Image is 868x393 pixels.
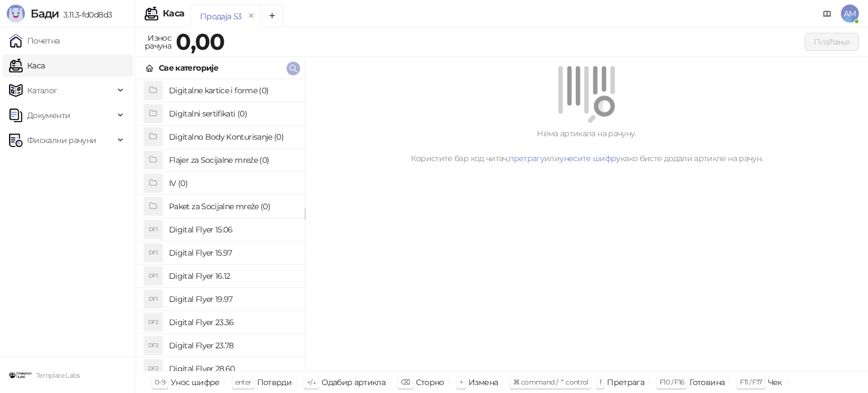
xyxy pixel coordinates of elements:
h4: Digital Flyer 19.97 [169,290,296,308]
a: Почетна [9,29,60,52]
div: Измена [468,375,498,390]
span: Бади [31,7,59,20]
div: Унос шифре [171,375,220,390]
strong: 0,00 [176,28,224,55]
span: Каталог [27,79,58,102]
h4: Digital Flyer 15.97 [169,244,296,262]
a: унесите шифру [559,153,620,163]
div: grid [136,79,305,371]
div: Износ рачуна [142,31,173,53]
div: DF1 [144,244,162,262]
span: 3.11.3-fd0d8d3 [59,10,112,20]
h4: Digital Flyer 28.60 [169,360,296,378]
span: ⌫ [401,378,410,386]
h4: Flajer za Socijalne mreže (0) [169,151,296,169]
div: Сторно [416,375,444,390]
h4: Digital Flyer 16.12 [169,267,296,285]
div: Продаја 53 [200,10,242,23]
h4: Digital Flyer 15.06 [169,221,296,239]
div: DF1 [144,221,162,239]
div: DF1 [144,290,162,308]
h4: Digitalni sertifikati (0) [169,105,296,123]
h4: Digital Flyer 23.36 [169,313,296,331]
h4: Digital Flyer 23.78 [169,336,296,355]
a: Документација [818,5,836,23]
img: Logo [7,5,25,23]
button: remove [244,11,259,21]
span: F10 / F16 [659,378,684,386]
h4: Digitalno Body Konturisanje (0) [169,128,296,146]
img: 64x64-companyLogo-46bbf2fd-0887-484e-a02e-a45a40244bfa.png [9,364,32,386]
h4: Digitalne kartice i forme (0) [169,81,296,100]
a: Каса [9,54,45,77]
span: Фискални рачуни [27,129,96,152]
div: DF2 [144,336,162,355]
button: Add tab [261,5,283,27]
div: DF2 [144,360,162,378]
div: Потврди [257,375,292,390]
small: Template Labs [36,372,80,379]
div: Каса [163,9,184,18]
span: + [459,378,463,386]
span: Документи [27,104,70,127]
a: претрагу [509,153,544,163]
span: AM [841,5,859,23]
span: ↑/↓ [307,378,316,386]
h4: Paket za Socijalne mreže (0) [169,197,296,215]
span: 0-9 [155,378,165,386]
span: enter [235,378,251,386]
div: DF2 [144,313,162,331]
span: F11 / F17 [740,378,762,386]
div: Готовина [689,375,724,390]
div: Све категорије [159,62,218,74]
h4: IV (0) [169,174,296,192]
div: Чек [768,375,782,390]
div: Одабир артикла [322,375,385,390]
div: Нема артикала на рачуну. Користите бар код читач, или како бисте додали артикле на рачун. [319,127,854,165]
span: ⌘ command / ⌃ control [513,378,588,386]
button: Плаћање [805,33,859,51]
div: Претрага [607,375,644,390]
span: f [600,378,601,386]
div: DF1 [144,267,162,285]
